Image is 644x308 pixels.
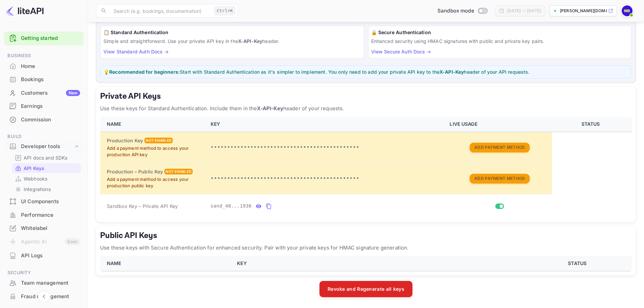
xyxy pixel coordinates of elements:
div: Commission [21,116,80,124]
div: Home [4,60,84,73]
p: Enhanced security using HMAC signatures with public and private key pairs. [371,38,629,45]
button: Revoke and Regenerate all keys [319,281,412,297]
div: Not enabled [164,169,193,174]
span: Sandbox Key – Private API Key [107,203,178,209]
a: Integrations [15,186,78,193]
button: Add Payment Method [470,143,530,152]
a: Whitelabel [4,222,84,234]
th: STATUS [525,256,632,271]
div: Fraud management [4,290,84,303]
span: Business [4,52,84,60]
div: Webhooks [12,174,81,184]
a: Earnings [4,100,84,112]
a: Fraud management [4,290,84,303]
div: Team management [4,277,84,290]
span: Security [4,269,84,277]
a: Home [4,60,84,72]
div: Earnings [4,100,84,113]
p: Use these keys with Secure Authentication for enhanced security. Pair with your private keys for ... [100,244,632,252]
a: Getting started [21,34,80,42]
th: NAME [100,256,233,271]
div: Team management [21,279,80,287]
a: CustomersNew [4,87,84,99]
div: Customers [21,89,80,97]
button: Collapse navigation [38,290,50,303]
div: Developer tools [21,143,73,150]
a: Add Payment Method [470,175,530,181]
a: API docs and SDKs [15,154,78,161]
div: Developer tools [4,141,84,152]
p: Integrations [24,186,51,193]
span: sand_48...1936 [211,203,252,210]
div: Performance [21,211,80,219]
a: Team management [4,277,84,289]
h5: Private API Keys [100,91,632,102]
button: Add Payment Method [470,174,530,184]
a: View Secure Auth Docs → [371,49,431,54]
div: Fraud management [21,293,80,301]
div: Bookings [4,73,84,86]
div: Whitelabel [4,222,84,235]
a: API Logs [4,249,84,262]
div: Switch to Production mode [435,7,490,15]
p: 💡 Start with Standard Authentication as it's simpler to implement. You only need to add your priv... [103,68,628,75]
h6: Production Key [107,137,143,144]
div: Earnings [21,102,80,110]
a: Commission [4,113,84,126]
table: public api keys table [100,256,632,271]
div: Home [21,63,80,70]
div: Commission [4,113,84,126]
div: API docs and SDKs [12,153,81,163]
div: UI Components [4,195,84,208]
th: NAME [100,117,207,132]
p: Add a payment method to access your production public key [107,176,202,189]
input: Search (e.g. bookings, documentation) [110,4,212,18]
div: UI Components [21,198,80,206]
th: LIVE USAGE [446,117,552,132]
strong: X-API-Key [439,69,464,75]
p: ••••••••••••••••••••••••••••••••••••••••••••• [211,174,442,183]
img: LiteAPI logo [5,5,44,16]
div: Not enabled [144,138,173,143]
p: API docs and SDKs [24,154,68,161]
a: Add Payment Method [470,144,530,150]
a: UI Components [4,195,84,208]
p: ••••••••••••••••••••••••••••••••••••••••••••• [211,143,442,151]
div: Ctrl+K [214,6,235,15]
img: Mike Bradway [622,5,633,16]
th: KEY [233,256,525,271]
div: [DATE] — [DATE] [507,8,541,14]
span: Sandbox mode [437,7,474,15]
th: KEY [207,117,446,132]
div: CustomersNew [4,87,84,100]
div: API Keys [12,163,81,173]
p: Simple and straightforward. Use your private API key in the header. [103,38,361,45]
p: [PERSON_NAME][DOMAIN_NAME][PERSON_NAME]... [560,8,607,14]
div: Whitelabel [21,224,80,232]
a: API Keys [15,165,78,172]
div: Integrations [12,184,81,194]
p: Use these keys for Standard Authentication. Include them in the header of your requests. [100,104,632,113]
div: API Logs [21,252,80,260]
a: Webhooks [15,175,78,182]
div: New [66,90,80,96]
p: Webhooks [24,175,47,182]
a: View Standard Auth Docs → [103,49,169,54]
a: Performance [4,209,84,221]
p: API Keys [24,165,44,172]
h6: 📋 Standard Authentication [103,29,361,36]
h6: 🔒 Secure Authentication [371,29,629,36]
h5: Public API Keys [100,230,632,241]
strong: X-API-Key [257,105,283,112]
div: Bookings [21,76,80,84]
div: Getting started [4,31,84,45]
h6: Production – Public Key [107,168,163,175]
div: Performance [4,209,84,222]
div: API Logs [4,249,84,262]
a: Bookings [4,73,84,86]
th: STATUS [552,117,632,132]
span: Build [4,133,84,140]
strong: X-API-Key [238,38,262,44]
strong: Recommended for beginners: [109,69,180,75]
p: Add a payment method to access your production API key [107,145,202,158]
